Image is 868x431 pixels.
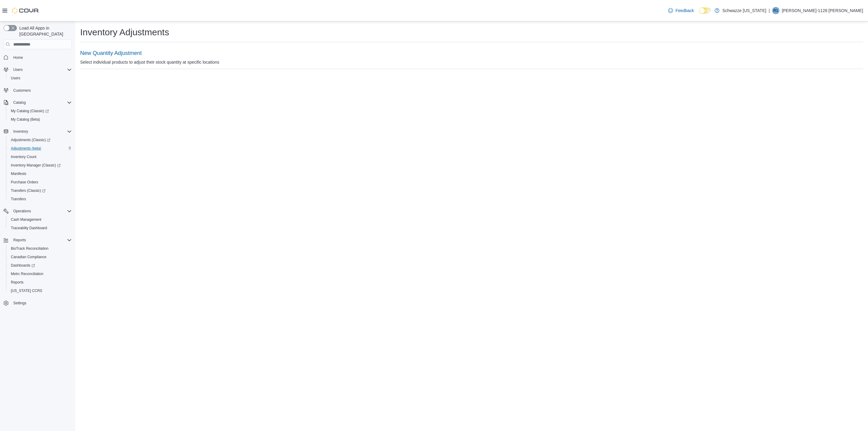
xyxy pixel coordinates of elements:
[772,7,779,14] div: Rebekah-1128 Castillo
[13,88,31,93] span: Customers
[8,107,51,115] a: My Catalog (Classic)
[11,53,72,61] span: Home
[8,279,72,286] span: Reports
[11,138,50,142] span: Adjustments (Classic)
[782,7,863,14] p: [PERSON_NAME]-1128 [PERSON_NAME]
[8,162,72,169] span: Inventory Manager (Classic)
[8,179,41,186] a: Purchase Orders
[6,153,74,161] button: Inventory Count
[8,245,51,252] a: BioTrack Reconciliation
[11,263,35,268] span: Dashboards
[80,59,863,65] dd: Select individual products to adjust their stock quantity at specific locations
[11,66,25,73] button: Users
[11,255,46,259] span: Canadian Compliance
[12,8,39,14] img: Cova
[8,162,63,169] a: Inventory Manager (Classic)
[11,188,46,193] span: Transfers (Classic)
[80,26,169,38] h1: Inventory Adjustments
[8,179,72,186] span: Purchase Orders
[11,117,40,122] span: My Catalog (Beta)
[6,178,74,186] button: Purchase Orders
[8,216,44,223] a: Cash Management
[6,244,74,253] button: BioTrack Reconciliation
[8,170,29,177] a: Manifests
[6,161,74,170] a: Inventory Manager (Classic)
[11,128,30,135] button: Inventory
[11,99,28,106] button: Catalog
[8,170,72,177] span: Manifests
[699,8,712,14] input: Dark Mode
[8,136,53,144] a: Adjustments (Classic)
[8,136,72,144] span: Adjustments (Classic)
[8,245,72,252] span: BioTrack Reconciliation
[6,270,74,278] button: Metrc Reconciliation
[6,107,74,115] a: My Catalog (Classic)
[11,54,25,61] a: Home
[722,7,766,14] p: Schwazze [US_STATE]
[8,287,45,294] a: [US_STATE] CCRS
[6,74,74,82] button: Users
[8,116,42,123] a: My Catalog (Beta)
[11,288,42,293] span: [US_STATE] CCRS
[11,246,49,251] span: BioTrack Reconciliation
[8,116,72,123] span: My Catalog (Beta)
[6,195,74,203] button: Transfers
[17,25,72,37] span: Load All Apps in [GEOGRAPHIC_DATA]
[11,99,72,106] span: Catalog
[13,55,23,60] span: Home
[11,87,72,94] span: Customers
[6,278,74,287] button: Reports
[11,66,72,73] span: Users
[8,224,49,232] a: Traceabilty Dashboard
[11,208,33,215] button: Operations
[13,67,23,72] span: Users
[6,224,74,232] button: Traceabilty Dashboard
[13,129,28,134] span: Inventory
[11,128,72,135] span: Inventory
[8,270,46,277] a: Metrc Reconciliation
[6,215,74,224] button: Cash Management
[6,170,74,178] button: Manifests
[8,187,48,194] a: Transfers (Classic)
[666,5,696,17] a: Feedback
[6,144,74,153] button: Adjustments (beta)
[8,153,39,160] a: Inventory Count
[8,153,72,160] span: Inventory Count
[11,163,61,168] span: Inventory Manager (Classic)
[6,261,74,270] a: Dashboards
[769,7,770,14] p: |
[4,50,72,323] nav: Complex example
[1,299,74,307] button: Settings
[8,270,72,277] span: Metrc Reconciliation
[13,301,26,306] span: Settings
[6,115,74,124] button: My Catalog (Beta)
[11,87,33,94] a: Customers
[8,287,72,294] span: Washington CCRS
[8,279,26,286] a: Reports
[8,195,72,203] span: Transfers
[11,180,38,185] span: Purchase Orders
[773,7,778,14] span: R1
[675,8,694,14] span: Feedback
[8,187,72,194] span: Transfers (Classic)
[11,171,26,176] span: Manifests
[13,238,26,242] span: Reports
[11,299,29,307] a: Settings
[11,236,72,244] span: Reports
[11,154,36,159] span: Inventory Count
[6,253,74,261] button: Canadian Compliance
[11,146,41,151] span: Adjustments (beta)
[8,224,72,232] span: Traceabilty Dashboard
[11,76,20,81] span: Users
[8,253,49,261] a: Canadian Compliance
[8,145,44,152] a: Adjustments (beta)
[8,145,72,152] span: Adjustments (beta)
[1,98,74,107] button: Catalog
[8,262,72,269] span: Dashboards
[11,217,41,222] span: Cash Management
[80,50,142,56] span: New Quantity Adjustment
[8,195,28,203] a: Transfers
[13,100,26,105] span: Catalog
[1,207,74,215] button: Operations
